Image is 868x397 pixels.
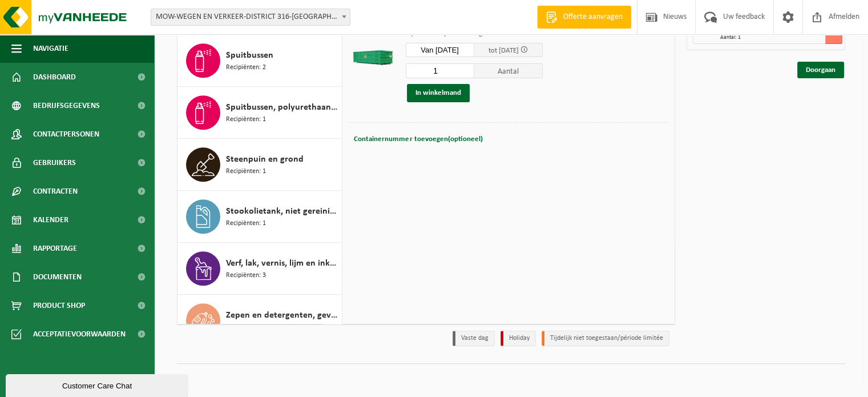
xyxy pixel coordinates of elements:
button: In winkelmand [407,84,470,102]
span: Verf, lak, vernis, lijm en inkt, industrieel in kleinverpakking [226,256,339,270]
span: Navigatie [33,34,68,63]
button: Zepen en detergenten, gevaarlijk in kleinverpakking Recipiënten: 2 [177,295,342,347]
button: Containernummer toevoegen(optioneel) [353,131,483,147]
span: Aantal [474,63,543,78]
span: Recipiënten: 1 [226,114,266,125]
span: Containernummer toevoegen(optioneel) [354,135,482,143]
span: Gebruikers [33,149,76,177]
span: Spuitbussen [226,49,273,62]
span: MOW-WEGEN EN VERKEER-DISTRICT 316-PITTEM - PITTEM [151,9,350,26]
span: Steenpuin en grond [226,153,304,166]
a: Offerte aanvragen [537,6,631,29]
li: Tijdelijk niet toegestaan/période limitée [542,331,669,346]
span: Stookolietank, niet gereinigde [226,204,339,218]
li: Holiday [500,331,536,346]
span: Recipiënten: 3 [226,270,266,281]
span: MOW-WEGEN EN VERKEER-DISTRICT 316-PITTEM - PITTEM [151,9,350,25]
button: Spuitbussen, polyurethaan (PU) (vol) Recipiënten: 1 [177,87,342,139]
button: Verf, lak, vernis, lijm en inkt, industrieel in kleinverpakking Recipiënten: 3 [177,243,342,295]
span: Product Shop [33,291,85,320]
span: Spuitbussen, polyurethaan (PU) (vol) [226,101,339,114]
span: tot [DATE] [488,47,519,54]
span: Contracten [33,177,78,206]
span: Dashboard [33,63,76,91]
span: Recipiënten: 1 [226,166,266,177]
input: Selecteer datum [406,43,474,57]
span: Offerte aanvragen [560,11,625,23]
span: Recipiënten: 1 [226,218,266,229]
span: Contactpersonen [33,120,99,149]
span: Kalender [33,206,68,234]
iframe: chat widget [6,372,191,397]
span: Recipiënten: 2 [226,62,266,73]
div: Aantal: 1 [720,35,842,41]
button: Stookolietank, niet gereinigde Recipiënten: 1 [177,191,342,243]
span: Documenten [33,263,82,291]
li: Vaste dag [453,331,495,346]
a: Doorgaan [797,62,844,78]
span: Acceptatievoorwaarden [33,320,126,348]
span: Rapportage [33,234,77,263]
button: Spuitbussen Recipiënten: 2 [177,35,342,87]
span: Recipiënten: 2 [226,322,266,333]
span: Zepen en detergenten, gevaarlijk in kleinverpakking [226,308,339,322]
span: Bedrijfsgegevens [33,91,100,120]
button: Steenpuin en grond Recipiënten: 1 [177,139,342,191]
